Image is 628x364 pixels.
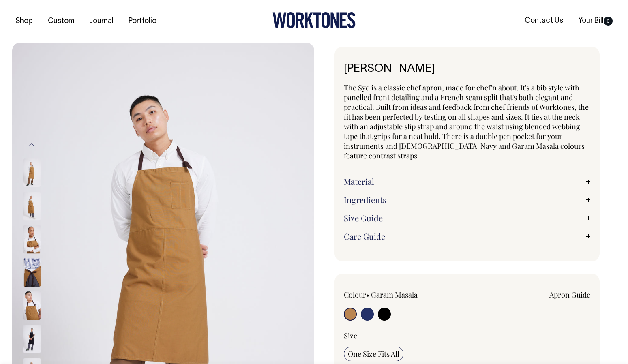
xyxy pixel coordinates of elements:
a: Custom [45,15,77,28]
a: Care Guide [344,231,591,241]
a: Ingredients [344,195,591,205]
a: Shop [12,15,36,28]
img: garam-masala [23,225,41,254]
span: One Size Fits All [348,349,399,359]
span: • [366,290,369,300]
button: Previous [26,136,38,154]
div: Size [344,331,591,340]
span: 0 [604,17,613,26]
img: garam-masala [23,192,41,221]
img: garam-masala [23,292,41,320]
input: One Size Fits All [344,347,403,361]
img: garam-masala [23,259,41,287]
a: Material [344,177,591,186]
label: Garam Masala [371,290,418,300]
h1: [PERSON_NAME] [344,63,591,75]
img: garam-masala [23,159,41,187]
a: Your Bill0 [575,14,616,28]
a: Contact Us [521,14,566,28]
a: Portfolio [125,15,160,28]
a: Apron Guide [549,290,590,300]
a: Journal [86,15,117,28]
a: Size Guide [344,213,591,223]
img: black [23,325,41,353]
div: Colour [344,290,442,300]
span: The Syd is a classic chef apron, made for chef'n about. It's a bib style with panelled front deta... [344,83,589,161]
